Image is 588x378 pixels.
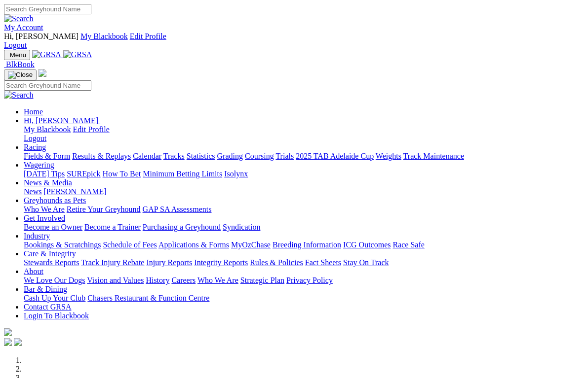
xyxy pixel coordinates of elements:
[24,285,67,293] a: Bar & Dining
[6,60,35,69] span: BlkBook
[24,125,71,134] a: My Blackbook
[24,125,584,143] div: Hi, [PERSON_NAME]
[143,170,222,178] a: Minimum Betting Limits
[24,294,584,303] div: Bar & Dining
[24,134,46,142] a: Logout
[223,223,260,231] a: Syndication
[24,267,43,275] a: About
[24,276,85,284] a: We Love Our Dogs
[4,338,12,346] img: facebook.svg
[24,232,50,240] a: Industry
[8,71,33,79] img: Close
[43,187,106,196] a: [PERSON_NAME]
[24,116,98,125] span: Hi, [PERSON_NAME]
[4,4,91,14] input: Search
[4,41,27,49] a: Logout
[275,152,294,160] a: Trials
[133,152,161,160] a: Calendar
[24,152,584,161] div: Racing
[24,178,72,187] a: News & Media
[24,152,70,160] a: Fields & Form
[24,214,65,222] a: Get Involved
[240,276,284,284] a: Strategic Plan
[4,91,34,100] img: Search
[24,143,46,151] a: Racing
[4,69,37,80] button: Toggle navigation
[24,249,76,258] a: Care & Integrity
[10,51,26,59] span: Menu
[84,223,141,231] a: Become a Trainer
[24,196,86,205] a: Greyhounds as Pets
[67,170,100,178] a: SUREpick
[87,276,144,284] a: Vision and Values
[4,14,34,23] img: Search
[24,161,54,169] a: Wagering
[24,311,89,320] a: Login To Blackbook
[24,223,82,231] a: Become an Owner
[4,32,584,50] div: My Account
[24,294,85,302] a: Cash Up Your Club
[24,205,65,213] a: Who We Are
[296,152,374,160] a: 2025 TAB Adelaide Cup
[24,303,71,311] a: Contact GRSA
[4,32,78,40] span: Hi, [PERSON_NAME]
[80,32,128,40] a: My Blackbook
[343,258,389,267] a: Stay On Track
[146,276,169,284] a: History
[73,125,110,134] a: Edit Profile
[24,223,584,232] div: Get Involved
[187,152,215,160] a: Statistics
[343,241,391,249] a: ICG Outcomes
[67,205,141,213] a: Retire Your Greyhound
[14,338,22,346] img: twitter.svg
[4,60,35,69] a: BlkBook
[24,170,584,178] div: Wagering
[103,170,141,178] a: How To Bet
[158,241,229,249] a: Applications & Forms
[4,80,91,91] input: Search
[39,69,46,77] img: logo-grsa-white.png
[245,152,274,160] a: Coursing
[4,50,30,60] button: Toggle navigation
[286,276,333,284] a: Privacy Policy
[143,205,212,213] a: GAP SA Assessments
[103,241,157,249] a: Schedule of Fees
[130,32,166,40] a: Edit Profile
[250,258,303,267] a: Rules & Policies
[24,205,584,214] div: Greyhounds as Pets
[24,170,65,178] a: [DATE] Tips
[163,152,185,160] a: Tracks
[24,187,584,196] div: News & Media
[24,116,100,125] a: Hi, [PERSON_NAME]
[224,170,248,178] a: Isolynx
[403,152,464,160] a: Track Maintenance
[24,276,584,285] div: About
[194,258,248,267] a: Integrity Reports
[146,258,192,267] a: Injury Reports
[4,328,12,336] img: logo-grsa-white.png
[231,241,271,249] a: MyOzChase
[63,50,92,59] img: GRSA
[32,50,61,59] img: GRSA
[24,258,584,267] div: Care & Integrity
[392,241,424,249] a: Race Safe
[72,152,131,160] a: Results & Replays
[376,152,401,160] a: Weights
[4,23,43,32] a: My Account
[305,258,341,267] a: Fact Sheets
[197,276,238,284] a: Who We Are
[24,241,101,249] a: Bookings & Scratchings
[217,152,243,160] a: Grading
[143,223,221,231] a: Purchasing a Greyhound
[81,258,144,267] a: Track Injury Rebate
[273,241,341,249] a: Breeding Information
[87,294,209,302] a: Chasers Restaurant & Function Centre
[24,258,79,267] a: Stewards Reports
[24,241,584,249] div: Industry
[24,187,41,196] a: News
[24,107,43,116] a: Home
[171,276,196,284] a: Careers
